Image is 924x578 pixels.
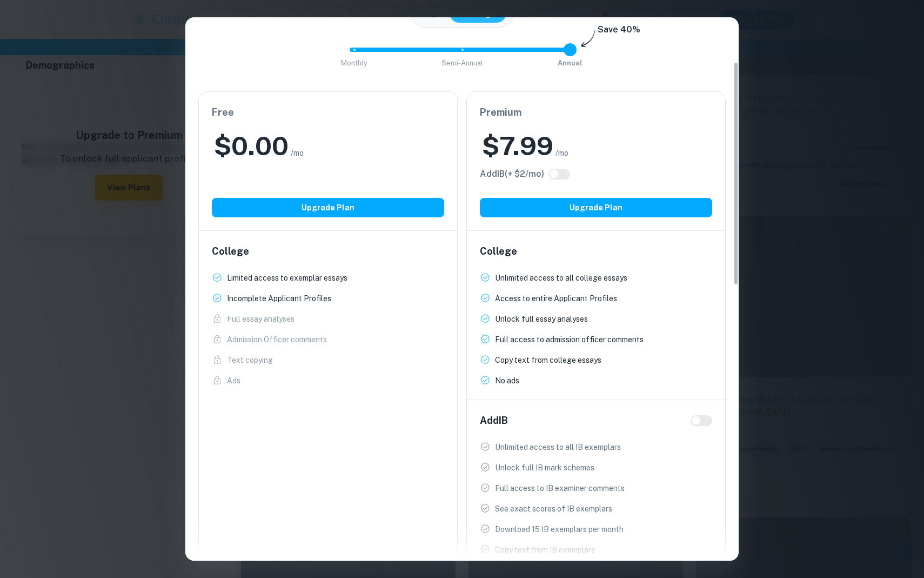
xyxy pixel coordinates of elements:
[555,147,568,159] span: /mo
[581,30,595,48] img: subscription-arrow.svg
[214,129,289,163] h2: $ 0.00
[291,147,304,159] span: /mo
[495,441,621,453] p: Unlimited access to all IB exemplars
[495,272,627,284] p: Unlimited access to all college essays
[227,293,331,304] p: Incomplete Applicant Profiles
[495,354,601,366] p: Copy text from college essays
[495,482,625,494] p: Full access to IB examiner comments
[227,375,240,387] p: Ads
[495,293,617,304] p: Access to entire Applicant Profiles
[212,244,444,259] h6: College
[480,168,544,181] h6: Click to see all the additional IB features.
[212,198,444,217] button: Upgrade Plan
[212,105,444,120] h6: Free
[480,244,712,259] h6: College
[227,313,294,325] p: Full essay analyses
[480,105,712,120] h6: Premium
[227,272,347,284] p: Limited access to exemplar essays
[598,23,640,42] h6: Save 40%
[482,129,553,163] h2: $ 7.99
[480,198,712,217] button: Upgrade Plan
[495,334,644,346] p: Full access to admission officer comments
[495,462,594,474] p: Unlock full IB mark schemes
[495,375,519,387] p: No ads
[227,334,327,346] p: Admission Officer comments
[558,59,582,67] span: Annual
[495,523,624,535] p: Download 15 IB exemplars per month
[441,59,483,67] span: Semi-Annual
[495,313,588,325] p: Unlock full essay analyses
[341,59,367,67] span: Monthly
[495,503,612,515] p: See exact scores of IB exemplars
[227,354,273,366] p: Text copying
[480,413,508,428] h6: Add IB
